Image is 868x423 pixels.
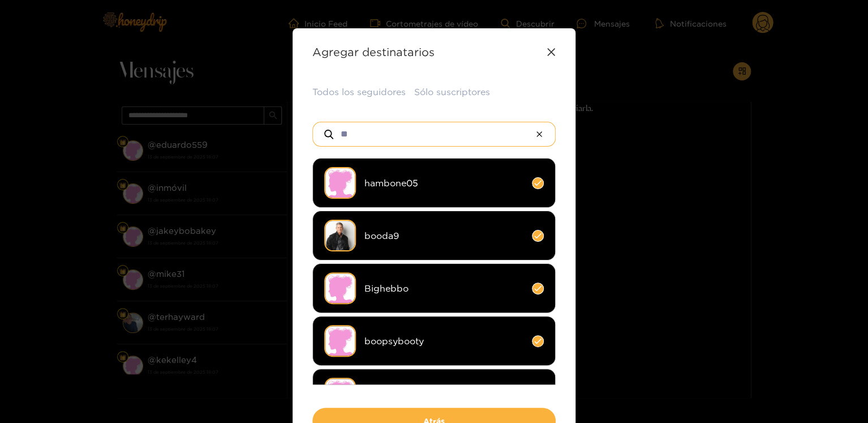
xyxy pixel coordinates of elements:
[324,272,356,304] img: no-avatar.png
[312,86,406,99] button: Todos los seguidores
[324,378,356,409] img: no-avatar.png
[312,87,406,97] font: Todos los seguidores
[414,87,490,97] font: Sólo suscriptores
[364,283,409,293] font: Bighebbo
[324,167,356,199] img: no-avatar.png
[324,220,356,251] img: xocgr-male-model-photography-fort-lauderdale-0016.jpg
[324,325,356,357] img: no-avatar.png
[364,230,399,241] font: booda9
[364,178,418,188] font: hambone05
[312,45,435,58] font: Agregar destinatarios
[414,86,490,99] button: Sólo suscriptores
[364,336,424,346] font: boopsybooty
